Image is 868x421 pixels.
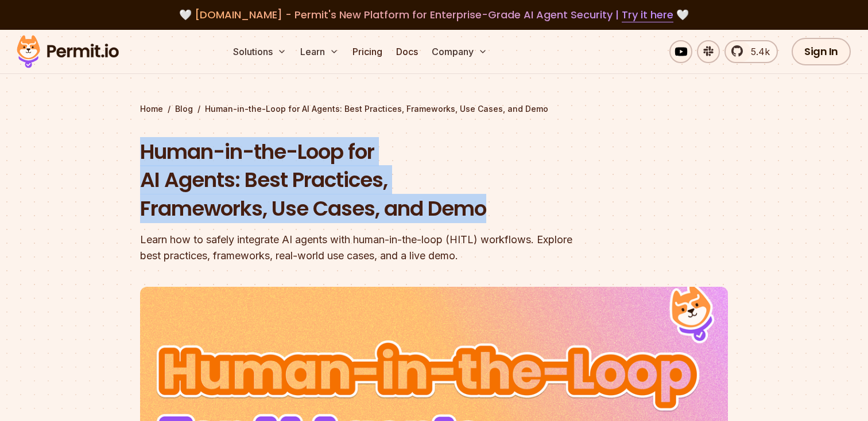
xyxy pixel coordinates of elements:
a: Blog [175,103,193,115]
button: Solutions [228,40,291,63]
h1: Human-in-the-Loop for AI Agents: Best Practices, Frameworks, Use Cases, and Demo [140,138,581,223]
span: [DOMAIN_NAME] - Permit's New Platform for Enterprise-Grade AI Agent Security | [195,7,673,22]
button: Learn [296,40,343,63]
img: Permit logo [11,32,124,71]
a: 5.4k [724,40,778,63]
a: Sign In [792,38,851,65]
a: Try it here [622,7,673,22]
a: Pricing [348,40,387,63]
a: Docs [392,40,423,63]
a: Home [140,103,163,115]
div: Learn how to safely integrate AI agents with human-in-the-loop (HITL) workflows. Explore best pra... [140,232,581,264]
div: 🤍 🤍 [28,7,840,23]
button: Company [427,40,492,63]
div: / / [140,103,728,115]
span: 5.4k [744,45,770,59]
